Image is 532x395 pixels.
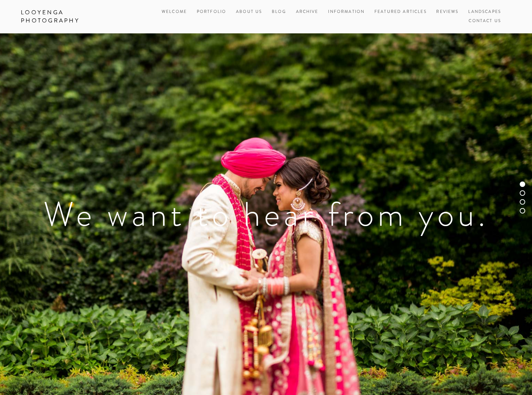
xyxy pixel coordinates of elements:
a: Landscapes [468,7,501,17]
a: Reviews [436,7,458,17]
a: Welcome [162,7,187,17]
a: Information [328,9,365,15]
a: Archive [296,7,319,17]
a: Featured Articles [374,7,427,17]
a: Blog [272,7,286,17]
a: Contact Us [469,17,501,26]
h1: We want to hear from you. [21,197,511,231]
a: Portfolio [197,9,226,15]
a: About Us [236,7,262,17]
a: Looyenga Photography [16,7,127,27]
